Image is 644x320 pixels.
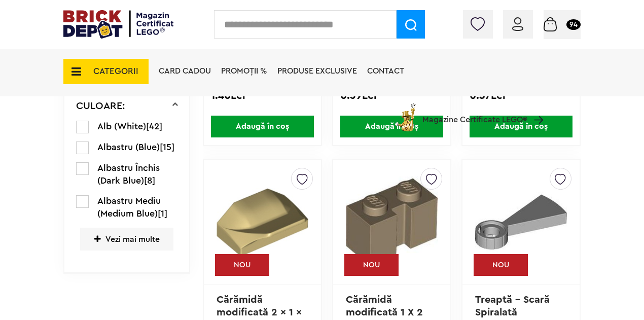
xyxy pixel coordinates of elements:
span: Vezi mai multe [80,228,173,251]
div: NOU [344,254,399,276]
small: 94 [566,19,581,30]
a: PROMOȚII % [221,67,267,75]
div: NOU [215,254,269,276]
img: Treaptă - Scară Spiralată [475,168,567,276]
span: Magazine Certificate LEGO® [422,101,527,125]
a: Contact [367,67,404,75]
span: Albastru Mediu (Medium Blue) [97,196,161,218]
a: Magazine Certificate LEGO® [527,103,543,111]
span: [15] [160,143,174,152]
span: [1] [158,209,167,218]
a: Card Cadou [159,67,211,75]
img: Cărămidă modificată 2 x 1 x 2/3 [217,168,308,276]
span: CATEGORII [93,67,138,76]
span: Albastru Închis (Dark Blue) [97,163,160,185]
span: Albastru (Blue) [97,143,160,152]
a: Treaptă - Scară Spiralată [475,295,553,317]
a: Produse exclusive [277,67,357,75]
span: [8] [144,176,155,185]
div: NOU [474,254,528,276]
img: Cărămidă modificată 1 X 2 cu făgaş [346,168,438,276]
